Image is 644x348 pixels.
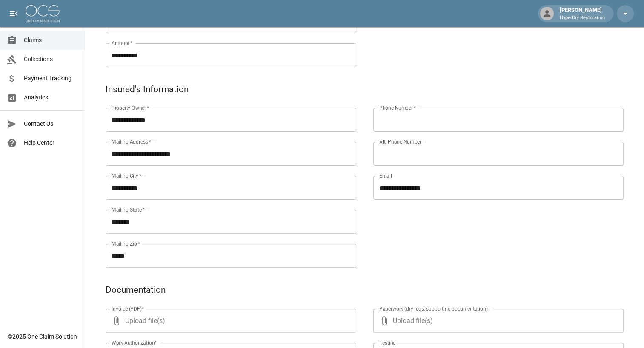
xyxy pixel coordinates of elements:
[112,40,133,47] label: Amount
[112,305,144,312] label: Invoice (PDF)*
[26,5,60,22] img: ocs-logo-white-transparent.png
[24,139,78,147] span: Help Center
[112,339,157,346] label: Work Authorization*
[379,339,396,346] label: Testing
[112,172,142,179] label: Mailing City
[24,119,78,128] span: Contact Us
[556,6,608,21] div: [PERSON_NAME]
[112,240,140,247] label: Mailing Zip
[112,104,149,111] label: Property Owner
[112,138,151,145] label: Mailing Address
[379,172,392,179] label: Email
[24,36,78,45] span: Claims
[379,138,421,145] label: Alt. Phone Number
[5,5,22,22] button: open drawer
[24,74,78,83] span: Payment Tracking
[24,93,78,102] span: Analytics
[560,14,605,22] p: HyperDry Restoration
[24,55,78,64] span: Collections
[8,332,77,341] div: © 2025 One Claim Solution
[393,309,601,333] span: Upload file(s)
[379,305,488,312] label: Paperwork (dry logs, supporting documentation)
[379,104,416,111] label: Phone Number
[125,309,333,333] span: Upload file(s)
[112,206,145,213] label: Mailing State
